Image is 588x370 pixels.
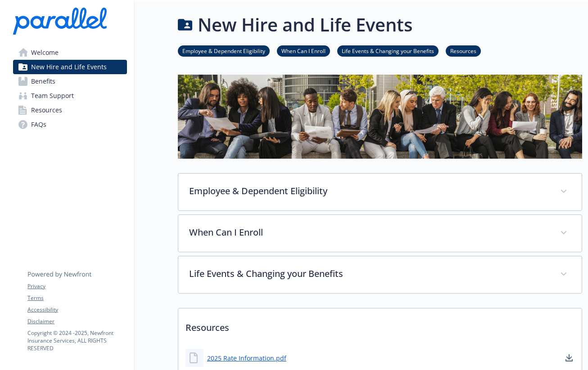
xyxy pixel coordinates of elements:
div: When Can I Enroll [178,215,582,252]
a: Resources [13,103,127,117]
span: Welcome [31,45,59,60]
span: Benefits [31,74,55,89]
a: When Can I Enroll [277,46,330,55]
a: Disclaimer [27,317,127,325]
p: Copyright © 2024 - 2025 , Newfront Insurance Services, ALL RIGHTS RESERVED [27,329,127,352]
span: Team Support [31,89,74,103]
a: Team Support [13,89,127,103]
a: Benefits [13,74,127,89]
a: Employee & Dependent Eligibility [178,46,270,55]
a: Resources [446,46,481,55]
a: New Hire and Life Events [13,60,127,74]
a: Privacy [27,282,127,290]
div: Employee & Dependent Eligibility [178,174,582,210]
h1: New Hire and Life Events [198,11,412,38]
a: Terms [27,294,127,302]
a: Life Events & Changing your Benefits [337,46,439,55]
a: download document [564,352,574,363]
p: Employee & Dependent Eligibility [189,184,549,198]
div: Life Events & Changing your Benefits [178,256,582,293]
span: Resources [31,103,62,117]
p: Resources [178,308,582,342]
span: FAQs [31,117,46,132]
span: New Hire and Life Events [31,60,107,74]
p: Life Events & Changing your Benefits [189,267,549,281]
a: Accessibility [27,306,127,314]
a: FAQs [13,117,127,132]
a: 2025 Rate Information.pdf [207,353,286,363]
img: new hire page banner [178,75,582,159]
p: When Can I Enroll [189,226,549,239]
a: Welcome [13,45,127,60]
